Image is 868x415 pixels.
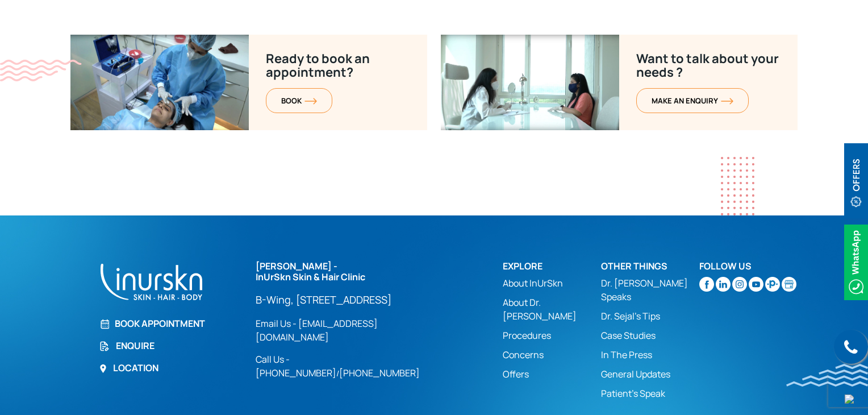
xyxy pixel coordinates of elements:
[256,261,444,283] h2: [PERSON_NAME] - InUrSkn Skin & Hair Clinic
[845,395,854,404] img: up-blue-arrow.svg
[636,52,781,79] p: Want to talk about your needs ?
[281,96,317,106] span: BOOK
[99,319,109,329] img: Book Appointment
[339,367,420,379] a: [PHONE_NUMBER]
[503,348,601,362] a: Concerns
[636,88,749,113] a: MAKE AN enquiryorange-arrow
[601,329,699,342] a: Case Studies
[601,261,699,272] h2: Other Things
[601,309,699,323] a: Dr. Sejal's Tips
[782,277,796,292] img: Skin-and-Hair-Clinic
[716,277,731,292] img: linkedin
[765,277,780,292] img: sejal-saheta-dermatologist
[732,277,747,292] img: instagram
[70,35,249,130] img: Want-to-talk-about
[256,261,489,380] div: /
[503,367,601,381] a: Offers
[601,387,699,400] a: Patient’s Speak
[652,96,733,106] span: MAKE AN enquiry
[844,225,868,300] img: Whatsappicon
[844,255,868,268] a: Whatsappicon
[503,276,601,290] a: About InUrSkn
[786,364,868,387] img: bluewave
[99,317,242,330] a: Book Appointment
[721,157,754,215] img: dotes1
[266,88,332,113] a: BOOKorange-arrow
[256,317,444,344] a: Email Us - [EMAIL_ADDRESS][DOMAIN_NAME]
[99,361,242,375] a: Location
[503,296,601,323] a: About Dr. [PERSON_NAME]
[844,143,868,219] img: offerBt
[99,261,204,302] img: inurskn-footer-logo
[99,341,110,352] img: Enquire
[601,348,699,362] a: In The Press
[99,364,107,373] img: Location
[304,98,317,105] img: orange-arrow
[699,261,798,272] h2: Follow Us
[266,52,410,79] p: Ready to book an appointment?
[699,277,714,292] img: facebook
[601,276,699,304] a: Dr. [PERSON_NAME] Speaks
[256,293,444,306] a: B-Wing, [STREET_ADDRESS]
[503,329,601,342] a: Procedures
[441,35,619,130] img: Ready-to-book
[749,277,763,292] img: youtube
[601,367,699,381] a: General Updates
[721,98,733,105] img: orange-arrow
[256,353,336,379] a: Call Us - [PHONE_NUMBER]
[99,339,242,352] a: Enquire
[503,261,601,272] h2: Explore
